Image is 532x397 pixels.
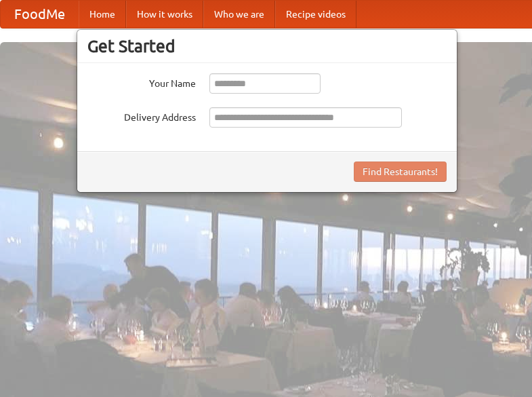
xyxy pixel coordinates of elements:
[203,1,275,28] a: Who we are
[126,1,203,28] a: How it works
[87,107,196,124] label: Delivery Address
[87,36,447,56] h3: Get Started
[1,1,79,28] a: FoodMe
[87,73,196,90] label: Your Name
[79,1,126,28] a: Home
[354,162,447,182] button: Find Restaurants!
[275,1,356,28] a: Recipe videos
